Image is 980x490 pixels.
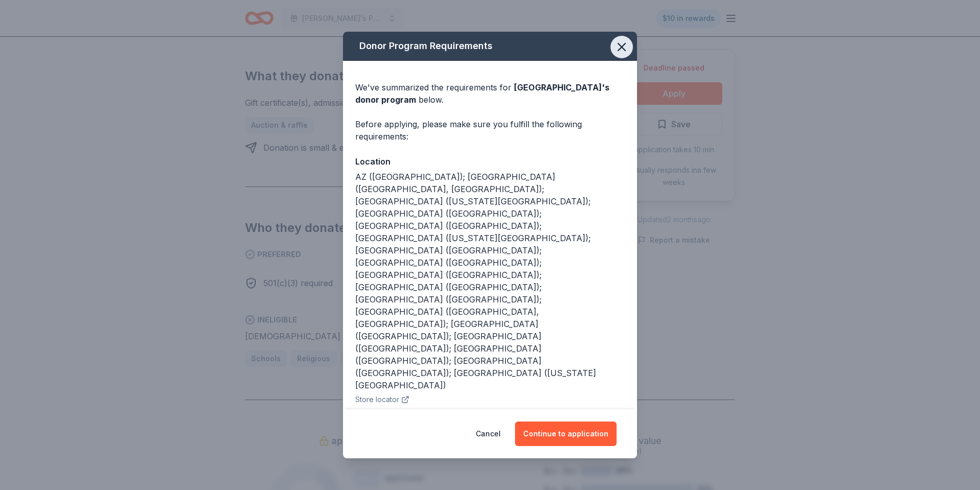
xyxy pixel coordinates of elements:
div: We've summarized the requirements for below. [355,81,625,106]
div: Before applying, please make sure you fulfill the following requirements: [355,118,625,143]
div: Donor Program Requirements [343,32,637,61]
button: Continue to application [515,422,617,446]
div: AZ ([GEOGRAPHIC_DATA]); [GEOGRAPHIC_DATA] ([GEOGRAPHIC_DATA], [GEOGRAPHIC_DATA]); [GEOGRAPHIC_DAT... [355,171,625,391]
button: Store locator [355,393,409,406]
div: Location [355,155,625,168]
button: Cancel [476,422,501,446]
